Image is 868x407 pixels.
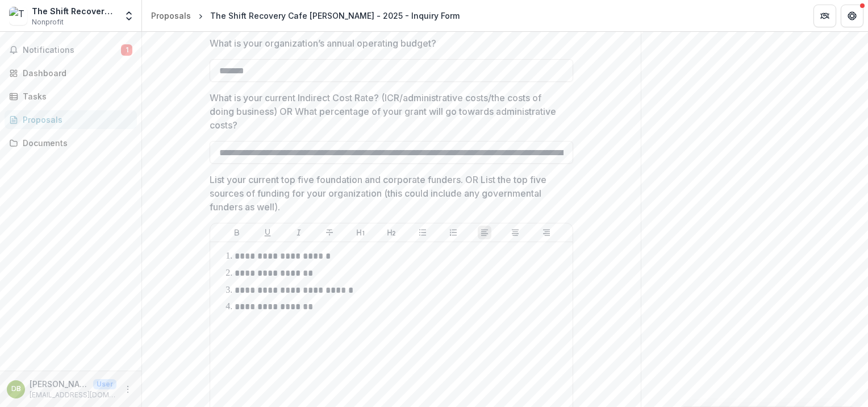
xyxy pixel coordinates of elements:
button: Ordered List [446,226,460,239]
button: Notifications1 [5,41,137,59]
button: Open entity switcher [121,5,137,27]
button: Bold [230,226,244,239]
button: Heading 2 [385,226,398,239]
span: 1 [121,44,132,56]
p: [EMAIL_ADDRESS][DOMAIN_NAME] [30,390,116,400]
button: Italicize [292,226,306,239]
span: Notifications [23,45,121,55]
button: More [121,383,135,396]
p: What is your current Indirect Cost Rate? (ICR/administrative costs/the costs of doing business) O... [210,91,566,132]
a: Documents [5,134,137,152]
p: User [93,379,116,389]
p: List your current top five foundation and corporate funders. OR List the top five sources of fund... [210,173,566,214]
div: Proposals [151,10,191,22]
nav: breadcrumb [147,7,464,24]
div: The Shift Recovery Cafe [PERSON_NAME] [32,5,116,17]
button: Bullet List [416,226,429,239]
span: Nonprofit [32,17,64,27]
a: Dashboard [5,64,137,82]
img: The Shift Recovery Cafe Redding [9,7,27,25]
p: [PERSON_NAME] [30,378,89,390]
button: Align Left [478,226,491,239]
div: Tasks [23,90,128,102]
a: Tasks [5,87,137,106]
a: Proposals [5,110,137,129]
p: What is your organization’s annual operating budget? [210,36,436,50]
button: Get Help [841,5,863,27]
button: Align Right [540,226,553,239]
div: The Shift Recovery Cafe [PERSON_NAME] - 2025 - Inquiry Form [210,10,460,22]
div: Dashboard [23,67,128,79]
div: Deborah Brown [11,385,21,393]
a: Proposals [147,7,195,24]
div: Proposals [23,114,128,126]
button: Heading 1 [354,226,368,239]
button: Underline [261,226,274,239]
div: Documents [23,137,128,149]
button: Partners [813,5,836,27]
button: Strike [323,226,336,239]
button: Align Center [508,226,522,239]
